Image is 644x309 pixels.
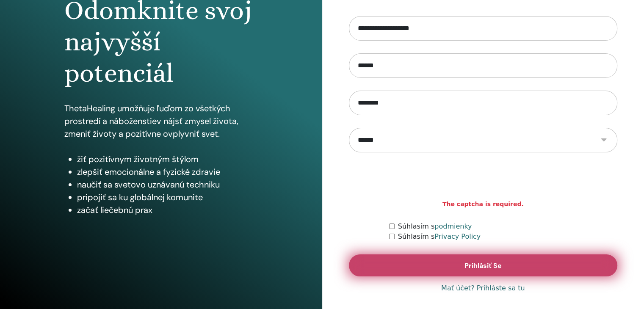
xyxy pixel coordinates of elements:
[64,102,258,140] p: ThetaHealing umožňuje ľuďom zo všetkých prostredí a náboženstiev nájsť zmysel života, zmeniť živo...
[77,178,258,191] li: naučiť sa svetovo uznávanú techniku
[77,191,258,204] li: pripojiť sa ku globálnej komunite
[398,221,472,232] label: Súhlasím s
[77,153,258,166] li: žiť pozitívnym životným štýlom
[441,283,525,293] a: Mať účet? Prihláste sa tu
[349,254,618,276] button: Prihlásiť Se
[434,222,472,230] a: podmienky
[442,200,524,209] strong: The captcha is required.
[464,261,502,270] span: Prihlásiť Se
[77,204,258,216] li: začať liečebnú prax
[398,232,481,242] label: Súhlasím s
[419,165,547,198] iframe: reCAPTCHA
[77,166,258,178] li: zlepšiť emocionálne a fyzické zdravie
[434,232,481,240] a: Privacy Policy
